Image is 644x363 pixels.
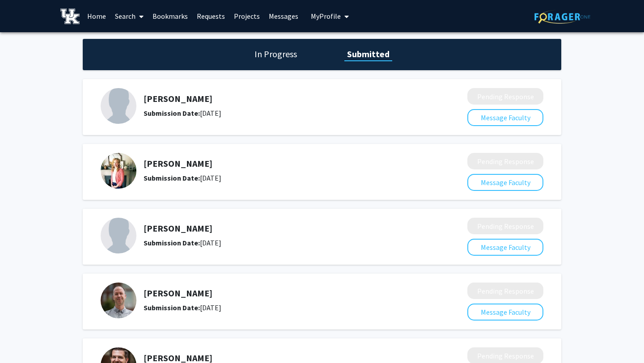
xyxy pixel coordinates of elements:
span: My Profile [311,12,341,21]
a: Message Faculty [467,308,543,317]
div: [DATE] [144,173,420,183]
button: Pending Response [467,283,543,299]
img: Profile Picture [101,88,136,124]
img: University of Kentucky Logo [60,8,80,24]
button: Message Faculty [467,304,543,321]
button: Pending Response [467,153,543,169]
a: Message Faculty [467,113,543,122]
h1: Submitted [344,48,392,60]
div: [DATE] [144,302,420,313]
a: Projects [229,0,264,32]
button: Message Faculty [467,109,543,126]
a: Bookmarks [148,0,192,32]
img: ForagerOne Logo [534,10,590,24]
div: [DATE] [144,108,420,118]
a: Messages [264,0,303,32]
img: Profile Picture [101,283,136,318]
button: Pending Response [467,88,543,105]
a: Home [83,0,110,32]
b: Submission Date: [144,303,200,312]
h5: [PERSON_NAME] [144,158,420,169]
a: Requests [192,0,229,32]
img: Profile Picture [101,218,136,253]
h5: [PERSON_NAME] [144,223,420,234]
h1: In Progress [252,48,300,60]
a: Message Faculty [467,178,543,187]
h5: [PERSON_NAME] [144,93,420,104]
b: Submission Date: [144,238,200,247]
div: [DATE] [144,237,420,248]
button: Pending Response [467,218,543,234]
h5: [PERSON_NAME] [144,288,420,299]
img: Profile Picture [101,153,136,189]
a: Message Faculty [467,243,543,252]
b: Submission Date: [144,109,200,118]
b: Submission Date: [144,173,200,182]
a: Search [110,0,148,32]
iframe: Chat [7,323,38,356]
button: Message Faculty [467,239,543,256]
button: Message Faculty [467,174,543,191]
